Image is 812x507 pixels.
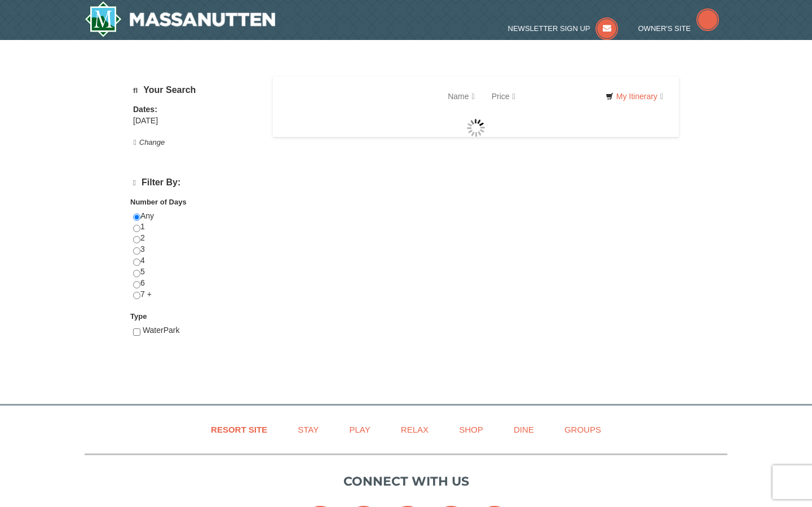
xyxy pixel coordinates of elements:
[550,417,615,442] a: Groups
[130,198,187,206] strong: Number of Days
[85,1,275,37] img: Massanutten Resort Logo
[598,88,670,105] a: My Itinerary
[133,136,165,149] button: Change
[483,85,524,108] a: Price
[508,24,619,33] a: Newsletter Sign Up
[197,417,281,442] a: Resort Site
[445,417,497,442] a: Shop
[500,417,548,442] a: Dine
[439,85,483,108] a: Name
[143,326,180,335] span: WaterPark
[638,24,720,33] a: Owner's Site
[130,312,147,321] strong: Type
[85,1,275,37] a: Massanutten Resort
[387,417,443,442] a: Relax
[467,119,485,137] img: wait gif
[133,211,259,312] div: Any 1 2 3 4 5 6 7 +
[133,85,259,96] h5: Your Search
[335,417,384,442] a: Play
[638,24,691,33] span: Owner's Site
[508,24,590,33] span: Newsletter Sign Up
[284,417,333,442] a: Stay
[85,472,727,491] p: Connect with us
[133,177,259,188] h4: Filter By:
[133,105,157,114] strong: Dates:
[133,115,259,127] div: [DATE]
